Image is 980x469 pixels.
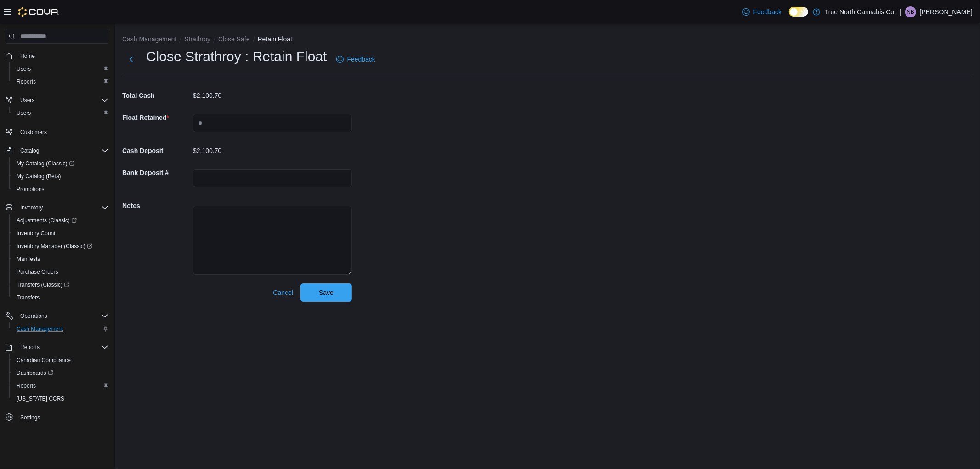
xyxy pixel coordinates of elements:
[20,147,39,154] span: Catalog
[20,96,34,104] span: Users
[920,6,973,17] p: [PERSON_NAME]
[20,204,43,211] span: Inventory
[17,356,71,364] span: Canadian Compliance
[13,367,108,379] span: Dashboards
[122,50,141,68] button: Next
[218,35,249,43] button: Close Safe
[13,254,108,265] span: Manifests
[13,380,108,391] span: Reports
[17,202,108,213] span: Inventory
[13,215,108,226] span: Adjustments (Classic)
[17,395,64,402] span: [US_STATE] CCRS
[13,380,40,391] a: Reports
[17,342,108,353] span: Reports
[20,414,40,421] span: Settings
[2,94,112,107] button: Users
[13,184,48,195] a: Promotions
[17,109,31,117] span: Users
[17,51,39,62] a: Home
[269,283,297,302] button: Cancel
[122,34,973,45] nav: An example of EuiBreadcrumbs
[333,50,379,68] a: Feedback
[273,288,293,297] span: Cancel
[13,63,108,74] span: Users
[9,240,112,253] a: Inventory Manager (Classic)
[17,268,58,276] span: Purchase Orders
[2,144,112,157] button: Catalog
[9,291,112,304] button: Transfers
[13,323,108,334] span: Cash Management
[18,7,59,17] img: Cova
[13,171,65,182] a: My Catalog (Beta)
[13,228,59,239] a: Inventory Count
[122,197,191,215] h5: Notes
[9,266,112,278] button: Purchase Orders
[2,411,112,424] button: Settings
[13,215,80,226] a: Adjustments (Classic)
[122,86,191,105] h5: Total Cash
[122,141,191,160] h5: Cash Deposit
[17,78,36,85] span: Reports
[9,253,112,266] button: Manifests
[2,310,112,322] button: Operations
[9,62,112,75] button: Users
[9,367,112,379] a: Dashboards
[9,183,112,196] button: Promotions
[739,3,785,21] a: Feedback
[17,281,69,288] span: Transfers (Classic)
[17,160,74,167] span: My Catalog (Classic)
[9,392,112,405] button: [US_STATE] CCRS
[789,7,808,17] input: Dark Mode
[2,49,112,62] button: Home
[17,294,40,301] span: Transfers
[184,35,210,43] button: Strathroy
[13,63,34,74] a: Users
[13,393,68,404] a: [US_STATE] CCRS
[13,107,34,119] a: Users
[17,311,108,322] span: Operations
[17,202,46,213] button: Inventory
[9,214,112,227] a: Adjustments (Classic)
[13,279,108,290] span: Transfers (Classic)
[17,412,44,423] a: Settings
[13,158,78,169] a: My Catalog (Classic)
[146,47,327,66] h1: Close Strathroy : Retain Float
[9,379,112,392] button: Reports
[17,95,38,106] button: Users
[13,292,43,303] a: Transfers
[13,266,108,277] span: Purchase Orders
[13,266,62,277] a: Purchase Orders
[2,201,112,214] button: Inventory
[17,50,108,62] span: Home
[13,158,108,169] span: My Catalog (Classic)
[17,173,61,180] span: My Catalog (Beta)
[9,75,112,88] button: Reports
[9,322,112,335] button: Cash Management
[17,382,36,390] span: Reports
[13,241,96,252] a: Inventory Manager (Classic)
[13,228,108,239] span: Inventory Count
[300,283,352,302] button: Save
[13,76,108,87] span: Reports
[9,170,112,183] button: My Catalog (Beta)
[17,217,77,224] span: Adjustments (Classic)
[13,279,73,290] a: Transfers (Classic)
[13,241,108,252] span: Inventory Manager (Classic)
[13,355,74,366] a: Canadian Compliance
[9,278,112,291] a: Transfers (Classic)
[347,55,375,64] span: Feedback
[907,6,915,17] span: NB
[193,147,221,154] p: $2,100.70
[13,323,67,334] a: Cash Management
[17,412,108,423] span: Settings
[17,369,53,377] span: Dashboards
[13,393,108,404] span: Washington CCRS
[9,227,112,240] button: Inventory Count
[258,35,292,43] button: Retain Float
[13,76,40,87] a: Reports
[17,126,108,137] span: Customers
[9,354,112,367] button: Canadian Compliance
[193,92,221,99] p: $2,100.70
[13,254,44,265] a: Manifests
